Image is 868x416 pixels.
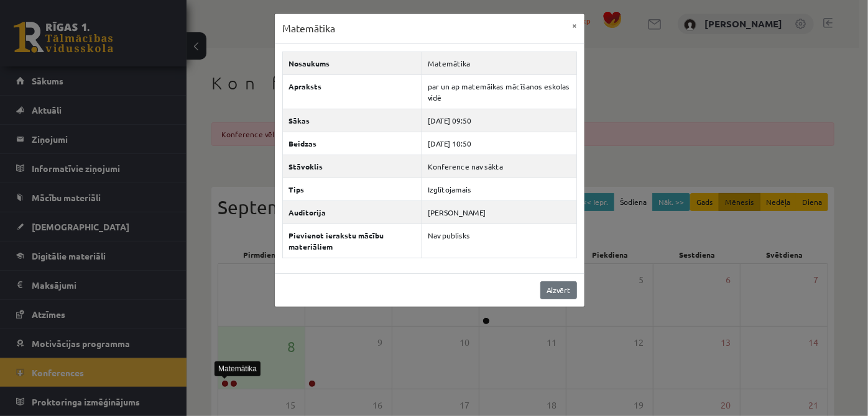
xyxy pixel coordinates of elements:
div: Matemātika [215,361,261,376]
th: Tips [283,178,422,201]
td: Nav publisks [422,224,576,258]
td: [DATE] 09:50 [422,109,576,132]
th: Nosaukums [283,52,422,75]
th: Stāvoklis [283,155,422,178]
td: Matemātika [422,52,576,75]
th: Sākas [283,109,422,132]
th: Auditorija [283,201,422,224]
td: Konference nav sākta [422,155,576,178]
td: Izglītojamais [422,178,576,201]
th: Apraksts [283,75,422,109]
h3: Matemātika [282,21,335,36]
th: Beidzas [283,132,422,155]
td: [DATE] 10:50 [422,132,576,155]
a: Aizvērt [540,281,577,299]
th: Pievienot ierakstu mācību materiāliem [283,224,422,258]
td: [PERSON_NAME] [422,201,576,224]
button: × [565,14,584,37]
td: par un ap matemāikas mācīšanos eskolas vidē [422,75,576,109]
